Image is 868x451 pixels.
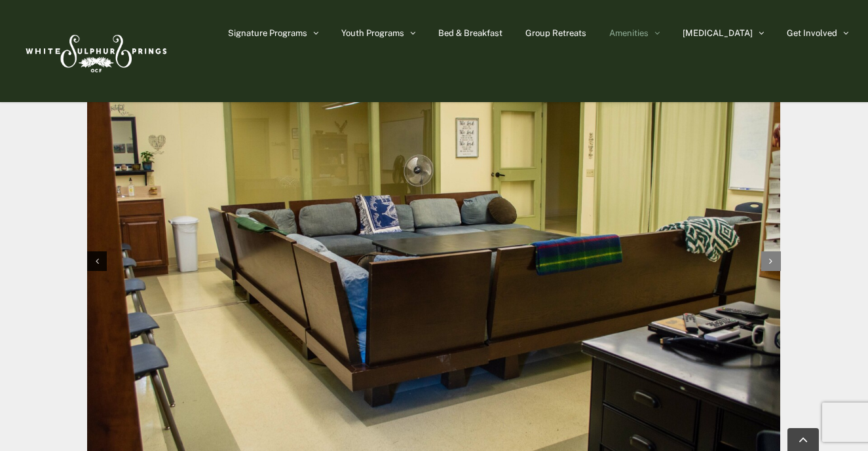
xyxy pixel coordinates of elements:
span: Bed & Breakfast [438,29,502,37]
span: Youth Programs [341,29,404,37]
span: Signature Programs [228,29,307,37]
span: Get Involved [787,29,837,37]
span: Group Retreats [525,29,586,37]
div: Next slide [761,251,781,271]
div: Previous slide [87,251,107,271]
img: White Sulphur Springs Logo [20,20,170,82]
span: Amenities [609,29,649,37]
span: [MEDICAL_DATA] [683,29,753,37]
